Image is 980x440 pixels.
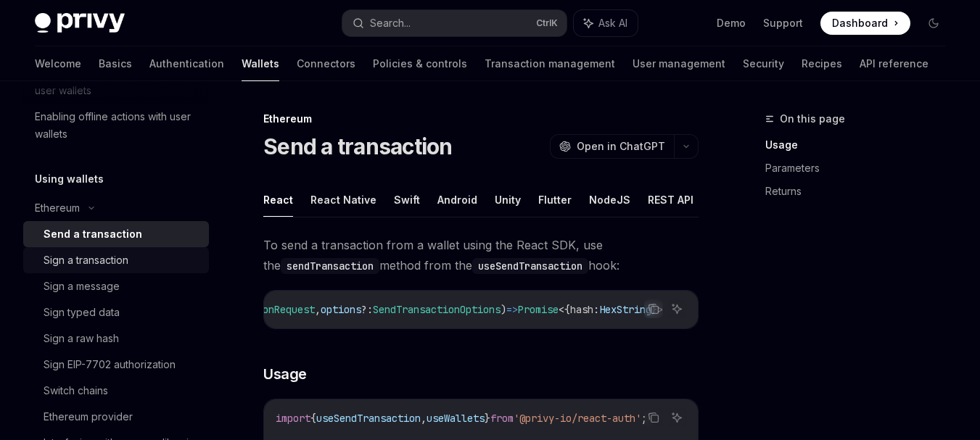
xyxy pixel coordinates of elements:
[485,46,615,81] a: Transaction management
[310,183,376,217] button: React Native
[421,412,427,425] span: ,
[860,46,928,81] a: API reference
[23,247,209,273] a: Sign a transaction
[23,104,209,147] a: Enabling offline actions with user wallets
[35,46,81,81] a: Welcome
[276,412,310,425] span: import
[472,258,588,274] code: useSendTransaction
[263,112,699,126] div: Ethereum
[263,364,307,384] span: Usage
[743,46,784,81] a: Security
[538,183,572,217] button: Flutter
[35,170,104,188] h5: Using wallets
[599,303,651,316] span: HexString
[765,133,957,157] a: Usage
[536,17,558,29] span: Ctrl K
[149,46,224,81] a: Authentication
[644,299,663,318] button: Copy the contents from the code block
[550,134,674,159] button: Open in ChatGPT
[644,408,663,427] button: Copy the contents from the code block
[394,183,420,217] button: Swift
[310,412,316,425] span: {
[281,258,379,274] code: sendTransaction
[717,16,746,30] a: Demo
[23,378,209,404] a: Switch chains
[263,183,293,217] button: React
[35,13,125,33] img: dark logo
[763,16,803,30] a: Support
[648,183,693,217] button: REST API
[321,303,361,316] span: options
[633,46,725,81] a: User management
[35,199,80,217] div: Ethereum
[780,110,845,128] span: On this page
[765,180,957,203] a: Returns
[501,303,506,316] span: )
[506,303,518,316] span: =>
[495,183,521,217] button: Unity
[574,10,638,36] button: Ask AI
[641,412,647,425] span: ;
[23,325,209,352] a: Sign a raw hash
[44,278,120,295] div: Sign a message
[667,299,686,318] button: Ask AI
[832,16,888,30] span: Dashboard
[297,46,355,81] a: Connectors
[44,225,142,243] div: Send a transaction
[44,304,120,321] div: Sign typed data
[373,303,501,316] span: SendTransactionOptions
[598,16,627,30] span: Ask AI
[667,408,686,427] button: Ask AI
[559,303,564,316] span: <
[35,108,200,143] div: Enabling offline actions with user wallets
[820,12,910,35] a: Dashboard
[577,139,665,154] span: Open in ChatGPT
[518,303,559,316] span: Promise
[342,10,567,36] button: Search...CtrlK
[485,412,490,425] span: }
[44,330,119,347] div: Sign a raw hash
[23,273,209,299] a: Sign a message
[23,404,209,430] a: Ethereum provider
[44,408,133,426] div: Ethereum provider
[44,356,176,373] div: Sign EIP-7702 authorization
[765,157,957,180] a: Parameters
[593,303,599,316] span: :
[802,46,842,81] a: Recipes
[315,303,321,316] span: ,
[242,46,279,81] a: Wallets
[23,299,209,325] a: Sign typed data
[373,46,467,81] a: Policies & controls
[263,235,699,275] span: To send a transaction from a wallet using the React SDK, use the method from the hook:
[23,352,209,378] a: Sign EIP-7702 authorization
[427,412,485,425] span: useWallets
[589,183,630,217] button: NodeJS
[370,14,411,32] div: Search...
[23,221,209,247] a: Send a transaction
[44,382,108,399] div: Switch chains
[922,12,945,35] button: Toggle dark mode
[263,133,453,159] h1: Send a transaction
[564,303,570,316] span: {
[99,46,132,81] a: Basics
[437,183,477,217] button: Android
[570,303,593,316] span: hash
[490,412,514,425] span: from
[316,412,421,425] span: useSendTransaction
[361,303,373,316] span: ?:
[44,252,128,269] div: Sign a transaction
[514,412,641,425] span: '@privy-io/react-auth'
